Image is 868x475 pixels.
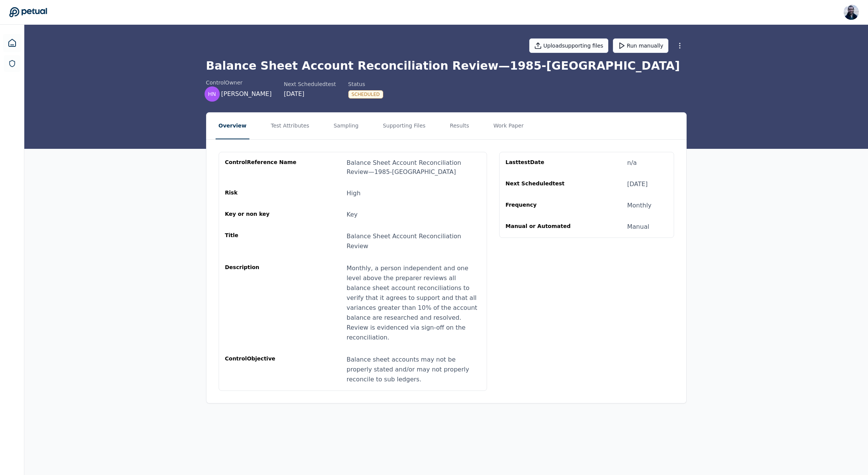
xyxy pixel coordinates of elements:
[225,263,298,343] div: Description
[490,113,527,139] button: Work Paper
[284,89,336,99] div: [DATE]
[347,355,481,384] div: Balance sheet accounts may not be properly stated and/or may not properly reconcile to sub ledgers.
[206,113,686,139] nav: Tabs
[208,90,216,98] span: HN
[225,158,298,177] div: control Reference Name
[206,79,272,86] div: control Owner
[347,158,481,177] div: Balance Sheet Account Reconciliation Review — 1985-[GEOGRAPHIC_DATA]
[627,201,652,210] div: Monthly
[330,113,362,139] button: Sampling
[225,210,298,219] div: Key or non key
[506,222,579,231] div: Manual or Automated
[347,233,461,250] span: Balance Sheet Account Reconciliation Review
[347,263,481,343] div: Monthly, a person independent and one level above the preparer reviews all balance sheet account ...
[506,201,579,210] div: Frequency
[613,38,668,53] button: Run manually
[225,189,298,198] div: Risk
[348,80,383,88] div: Status
[447,113,472,139] button: Results
[225,355,298,384] div: control Objective
[4,55,21,72] a: SOC 1 Reports
[9,7,47,18] a: Go to Dashboard
[225,231,298,251] div: Title
[221,89,272,99] span: [PERSON_NAME]
[627,180,648,189] div: [DATE]
[284,80,336,88] div: Next Scheduled test
[268,113,312,139] button: Test Attributes
[206,59,687,73] h1: Balance Sheet Account Reconciliation Review — 1985-[GEOGRAPHIC_DATA]
[380,113,428,139] button: Supporting Files
[627,222,649,231] div: Manual
[673,39,687,53] button: More Options
[347,189,361,198] div: High
[844,5,859,20] img: Roberto Fernandez
[3,34,21,52] a: Dashboard
[347,210,358,219] div: Key
[506,158,579,167] div: Last test Date
[216,113,250,139] button: Overview
[348,90,383,99] div: Scheduled
[506,180,579,189] div: Next Scheduled test
[529,38,608,53] button: Uploadsupporting files
[627,158,637,167] div: n/a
